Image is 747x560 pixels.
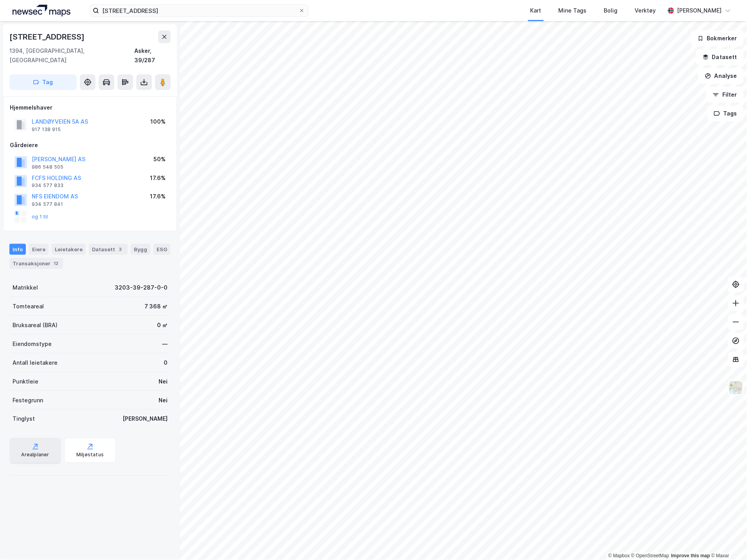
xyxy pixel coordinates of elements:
button: Bokmerker [691,31,744,46]
div: 17.6% [150,173,166,183]
div: 934 577 841 [32,201,63,207]
div: Arealplaner [21,452,49,458]
div: Antall leietakere [13,358,58,367]
div: 50% [153,155,166,164]
a: OpenStreetMap [632,553,669,559]
div: 12 [52,259,60,267]
div: Kart [530,6,541,15]
div: 17.6% [150,192,166,201]
div: Bolig [604,6,618,15]
div: Leietakere [52,244,86,255]
div: Tinglyst [13,414,35,424]
div: 1394, [GEOGRAPHIC_DATA], [GEOGRAPHIC_DATA] [9,46,134,65]
div: 100% [150,117,166,126]
div: [PERSON_NAME] [123,414,168,424]
button: Tags [707,106,744,121]
button: Analyse [698,68,744,84]
div: 0 [164,358,168,367]
div: Nei [159,396,168,405]
div: — [162,339,168,349]
div: Mine Tags [559,6,587,15]
div: 3 [117,245,125,253]
iframe: Chat Widget [708,522,747,560]
button: Tag [9,74,77,90]
div: 7 368 ㎡ [144,302,168,311]
div: Kontrollprogram for chat [708,522,747,560]
div: Datasett [89,244,128,255]
div: 3203-39-287-0-0 [115,283,168,292]
img: logo.a4113a55bc3d86da70a041830d287a7e.svg [13,5,70,16]
div: 0 ㎡ [157,321,168,330]
div: Bruksareal (BRA) [13,321,58,330]
div: 917 138 915 [32,126,61,133]
a: Improve this map [671,553,710,559]
div: [PERSON_NAME] [677,6,722,15]
a: Mapbox [608,553,630,559]
div: Punktleie [13,377,38,386]
div: 934 577 833 [32,182,63,189]
button: Datasett [696,49,744,65]
img: Z [729,380,743,395]
div: Bygg [131,244,150,255]
div: [STREET_ADDRESS] [9,31,86,43]
div: Verktøy [635,6,656,15]
button: Filter [706,87,744,103]
div: Festegrunn [13,396,43,405]
div: Asker, 39/287 [134,46,171,65]
div: Transaksjoner [9,258,63,269]
div: Tomteareal [13,302,44,311]
div: Miljøstatus [76,452,104,458]
div: Hjemmelshaver [10,103,170,112]
div: Matrikkel [13,283,38,292]
div: Nei [159,377,168,386]
div: 986 548 505 [32,164,63,170]
div: Eiendomstype [13,339,52,349]
div: Gårdeiere [10,140,170,150]
div: Info [9,244,26,255]
div: Eiere [29,244,49,255]
div: ESG [153,244,170,255]
input: Søk på adresse, matrikkel, gårdeiere, leietakere eller personer [99,5,299,16]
